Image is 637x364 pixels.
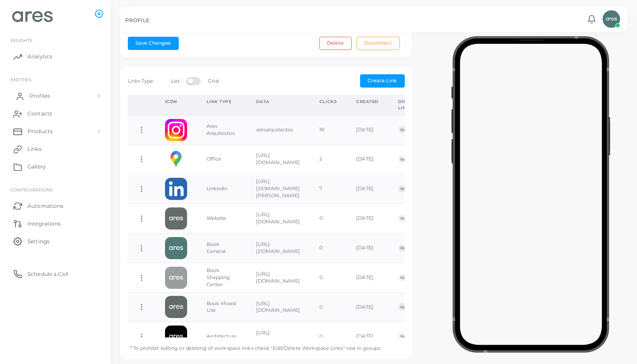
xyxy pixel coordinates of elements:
[360,74,405,88] button: Create Link
[246,115,310,145] td: aresarquitectos
[165,237,187,259] img: 51cbc7c8-6afc-456c-a926-ad356429653e-1756410443395.png
[357,37,400,50] button: Disconnect
[346,174,388,204] td: [DATE]
[7,215,104,232] a: Integrations
[346,263,388,292] td: [DATE]
[246,263,310,292] td: [URL][DOMAIN_NAME]
[246,322,310,352] td: [URL][DOMAIN_NAME]
[7,197,104,215] a: Automations
[197,145,246,174] td: Office
[398,333,409,340] span: No
[246,204,310,234] td: [URL][DOMAIN_NAME]
[310,145,346,174] td: 2
[27,238,50,245] span: Settings
[7,123,104,140] a: Products
[310,322,346,352] td: 0
[128,37,179,50] button: Save Changes
[7,158,104,176] a: Gallery
[346,145,388,174] td: [DATE]
[346,322,388,352] td: [DATE]
[346,292,388,322] td: [DATE]
[319,37,352,50] button: Delete
[451,36,610,353] img: phone-mock.b55596b7.png
[398,185,409,192] span: No
[7,265,104,283] a: Schedule a Call
[398,99,416,111] div: Direct Link
[7,232,104,250] a: Settings
[8,8,57,25] img: logo
[310,174,346,204] td: 7
[197,115,246,145] td: Ares Arquitectos
[128,78,154,84] span: Links Type:
[398,215,409,222] span: No
[197,233,246,263] td: Book General
[256,99,300,105] div: Data
[27,220,61,228] span: Integrations
[197,292,246,322] td: Book Mixed Use
[125,17,150,23] h5: PROFILE
[602,10,620,28] img: avatar
[123,337,381,352] p: * To prohibit editing or deleting of workspace links check "Edit/Delete Workspace Links" role in ...
[27,202,63,210] span: Automations
[27,127,53,135] span: Products
[30,92,50,100] span: Profiles
[197,204,246,234] td: Website
[171,78,179,85] label: List
[398,245,409,252] span: No
[11,77,31,82] span: ENTITIES
[11,187,53,192] span: Configurations
[165,207,187,230] img: KmA8yd4kEBk6zrnvU66E8JnZEvSwJyM8-1718998929952.png
[246,174,310,204] td: [URL][DOMAIN_NAME][PERSON_NAME]
[310,204,346,234] td: 0
[27,163,46,171] span: Gallery
[197,322,246,352] td: Architecture
[356,99,379,105] div: Created
[368,77,397,84] span: Create Link
[27,53,52,61] span: Analytics
[7,140,104,158] a: Links
[165,148,187,170] img: googlemaps.png
[398,126,409,133] span: No
[346,233,388,263] td: [DATE]
[165,119,187,141] img: instagram.png
[208,78,218,85] label: Grid
[310,263,346,292] td: 0
[27,270,68,278] span: Schedule a Call
[7,87,104,105] a: Profiles
[346,204,388,234] td: [DATE]
[165,326,187,348] img: 51cbc7c8-6afc-456c-a926-ad356429653e-1756410626931.png
[246,292,310,322] td: [URL][DOMAIN_NAME]
[600,10,622,28] a: avatar
[207,99,237,105] div: Link Type
[310,115,346,145] td: 19
[165,296,187,318] img: 51cbc7c8-6afc-456c-a926-ad356429653e-1756410597560.png
[346,115,388,145] td: [DATE]
[310,292,346,322] td: 0
[246,233,310,263] td: [URL][DOMAIN_NAME]
[165,267,187,289] img: 51cbc7c8-6afc-456c-a926-ad356429653e-1756410576502.png
[11,38,32,43] span: INSIGHTS
[27,145,42,153] span: Links
[319,99,337,105] div: Clicks
[7,48,104,65] a: Analytics
[310,233,346,263] td: 0
[246,145,310,174] td: [URL][DOMAIN_NAME]
[398,303,409,310] span: No
[165,99,187,105] div: Icon
[398,156,409,163] span: No
[398,274,409,281] span: No
[165,178,187,200] img: linkedin.png
[197,174,246,204] td: LinkedIn
[7,105,104,123] a: Contacts
[197,263,246,292] td: Book Shopping Center
[27,110,52,118] span: Contacts
[128,95,155,115] th: Action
